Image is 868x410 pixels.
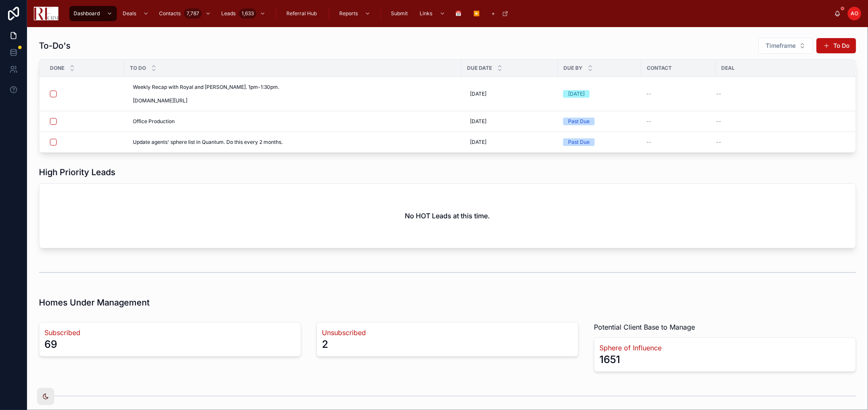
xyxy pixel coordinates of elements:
div: [DATE] [568,90,585,98]
span: AO [851,10,858,17]
span: -- [716,91,721,97]
span: [DATE] [470,118,486,125]
span: Contacts [159,10,181,17]
img: App logo [34,7,58,20]
span: Weekly Recap with Royal and [PERSON_NAME]. 1pm-1:30pm. [DOMAIN_NAME][URL] [133,84,335,104]
span: Deals [123,10,136,17]
a: Referral Hub [282,6,323,21]
span: Potential Client Base to Manage [594,322,695,332]
span: + [492,10,495,17]
span: [DATE] [470,139,486,146]
a: Subscribed [44,327,296,338]
button: Select Button [758,38,813,54]
span: [DATE] [470,91,486,97]
a: Contacts7,787 [155,6,215,21]
a: 📅 [451,6,468,21]
span: -- [646,118,651,125]
h1: High Priority Leads [39,166,115,178]
span: 📅 [456,10,462,17]
span: To Do [130,65,146,72]
div: 2 [322,338,328,351]
span: Due By [563,65,582,72]
div: 69 [44,338,57,351]
span: Done [50,65,64,72]
a: Submit [387,6,414,21]
div: 1,633 [239,8,256,19]
span: Submit [391,10,408,17]
span: ▶️ [474,10,480,17]
a: Reports [335,6,375,21]
a: ▶️ [470,6,486,21]
span: Contact [647,65,672,72]
span: Office Production [133,118,175,125]
a: Sphere of Influence [599,343,851,353]
span: -- [646,139,651,146]
span: Links [420,10,433,17]
a: Links [416,6,450,21]
span: -- [716,139,721,146]
h2: No HOT Leads at this time. [405,211,490,221]
h1: Homes Under Management [39,297,150,308]
span: Reports [339,10,358,17]
div: Past Due [568,138,590,146]
a: Dashboard [69,6,117,21]
span: Referral Hub [286,10,317,17]
a: Unsubscribed [322,327,573,338]
div: 1651 [599,353,620,366]
a: Leads1,633 [217,6,270,21]
span: Deal [721,65,735,72]
span: -- [716,118,721,125]
span: Timeframe [766,41,796,50]
span: Due Date [467,65,492,72]
a: Deals [118,6,153,21]
div: scrollable content [65,4,834,23]
span: Dashboard [74,10,100,17]
button: To Do [816,38,856,53]
div: Past Due [568,118,590,125]
span: -- [646,91,651,97]
h1: To-Do's [39,40,71,52]
div: 7,787 [184,8,202,19]
span: Update agents' sphere list in Quantum. Do this every 2 months. [133,139,283,146]
span: Leads [221,10,236,17]
a: + [488,6,513,21]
